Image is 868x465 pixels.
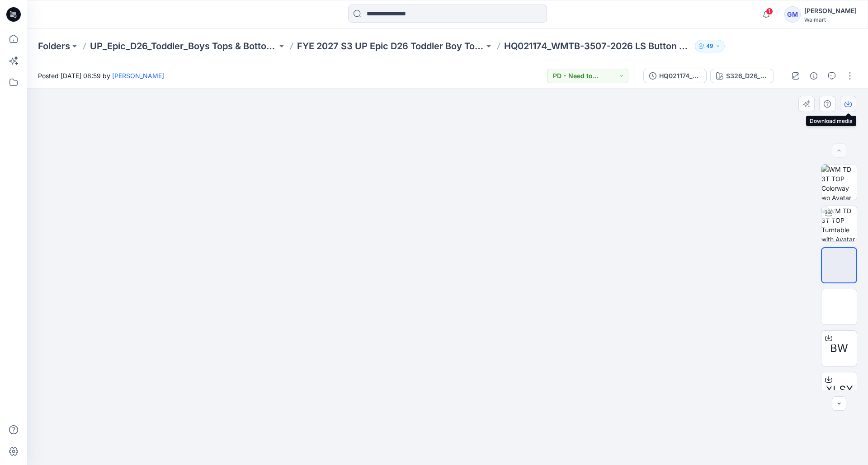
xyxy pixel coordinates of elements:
p: 49 [706,41,713,51]
p: HQ021174_WMTB-3507-2026 LS Button Down Denim Shirt [504,40,691,52]
a: Folders [38,40,70,52]
img: WM TD 3T TOP Colorway wo Avatar [821,164,857,200]
div: [PERSON_NAME] [804,5,857,16]
img: WM TD 3T TOP Turntable with Avatar [821,206,857,241]
div: GM [784,6,801,23]
button: Details [807,69,821,83]
button: HQ021174_Rev1_WMTB-3507-2026 LS Button Down Denim Shirt_Full Colorway [643,69,707,83]
div: Walmart [804,16,857,23]
span: Posted [DATE] 08:59 by [38,71,164,80]
span: XLSX [826,382,853,398]
span: 1 [766,8,773,15]
div: HQ021174_Rev1_WMTB-3507-2026 LS Button Down Denim Shirt_Full Colorway [659,71,701,81]
button: 49 [695,40,725,52]
div: S326_D26_WN_Skate Dinos V1_CW3 _ Old Ivory Cream_Black Soot [726,71,768,81]
a: FYE 2027 S3 UP Epic D26 Toddler Boy Tops & Bottoms [297,40,484,52]
a: [PERSON_NAME] [112,72,164,80]
button: S326_D26_WN_Skate Dinos V1_CW3 _ Old Ivory Cream_Black Soot [710,69,774,83]
a: UP_Epic_D26_Toddler_Boys Tops & Bottoms [90,40,277,52]
span: BW [830,340,848,357]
